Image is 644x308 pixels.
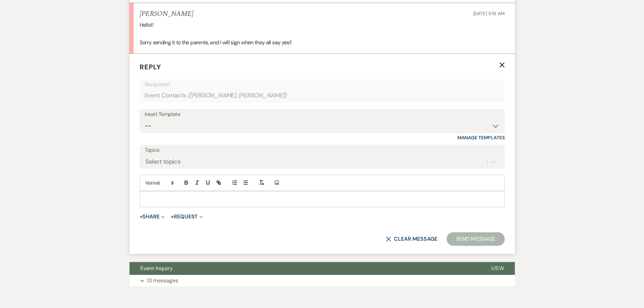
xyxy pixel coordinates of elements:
[145,80,500,89] p: Recipients*
[129,275,515,286] button: 13 messages
[140,214,143,219] span: +
[386,236,437,242] button: Clear message
[140,63,161,71] span: Reply
[188,91,287,100] span: ( [PERSON_NAME], [PERSON_NAME] )
[140,38,505,47] p: Sorry sending it to the parents, and I will sign when they all say yes!!
[140,10,193,18] h5: [PERSON_NAME]
[129,262,480,275] button: Event Inquiry
[147,276,178,285] p: 13 messages
[480,262,515,275] button: View
[140,214,165,219] button: Share
[457,135,505,141] a: Manage Templates
[171,214,174,219] span: +
[473,10,505,17] span: [DATE] 11:19 AM
[491,265,504,272] span: View
[140,21,505,29] p: Hello!!
[447,232,504,246] button: Send Message
[145,145,500,155] label: Topics
[145,89,500,102] div: Event Contacts
[145,110,500,119] div: Insert Template
[145,157,181,166] div: Select topics
[140,265,173,272] span: Event Inquiry
[171,214,203,219] button: Request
